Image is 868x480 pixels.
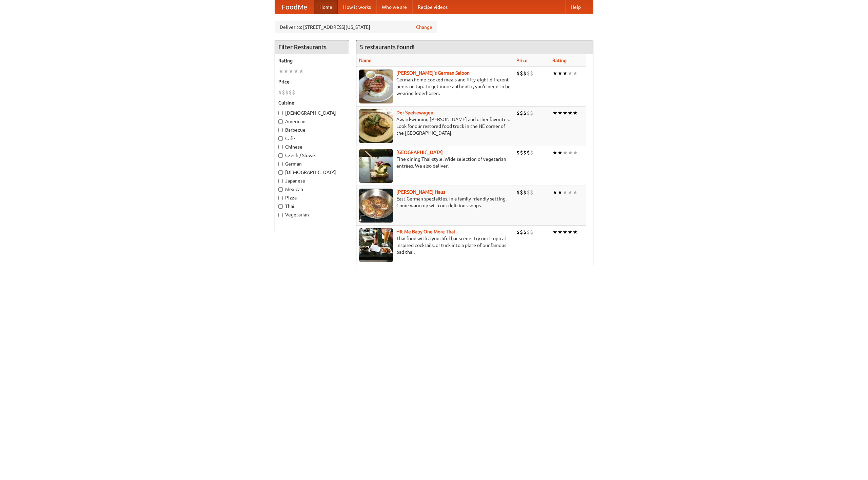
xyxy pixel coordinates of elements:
h5: Cuisine [278,99,346,106]
li: $ [530,189,533,196]
li: ★ [563,228,568,236]
li: $ [523,189,527,196]
li: $ [516,189,520,196]
input: [DEMOGRAPHIC_DATA] [278,170,283,175]
a: [PERSON_NAME]'s German Saloon [396,70,470,76]
label: Czech / Slovak [278,152,346,159]
li: ★ [557,228,563,236]
input: Barbecue [278,128,283,132]
label: Chinese [278,143,346,150]
input: Thai [278,204,283,209]
input: German [278,162,283,166]
li: $ [516,149,520,156]
li: ★ [568,189,573,196]
li: ★ [568,70,573,77]
li: ★ [552,70,557,77]
label: Mexican [278,186,346,193]
li: $ [282,89,285,96]
li: ★ [557,109,563,117]
img: speisewagen.jpg [359,109,393,143]
li: $ [527,189,530,196]
img: satay.jpg [359,149,393,183]
a: Der Speisewagen [396,110,433,115]
li: ★ [573,228,578,236]
input: Pizza [278,196,283,200]
li: ★ [552,189,557,196]
li: ★ [289,68,294,75]
li: ★ [557,149,563,156]
li: ★ [563,109,568,117]
li: $ [530,149,533,156]
li: $ [516,70,520,77]
li: $ [516,109,520,117]
p: East German specialties, in a family-friendly setting. Come warm up with our delicious soups. [359,195,511,209]
li: $ [278,89,282,96]
li: $ [516,228,520,236]
li: ★ [573,189,578,196]
li: $ [520,149,523,156]
li: $ [530,70,533,77]
li: $ [520,189,523,196]
li: ★ [563,189,568,196]
li: $ [520,70,523,77]
a: Change [416,24,432,31]
li: ★ [552,228,557,236]
li: $ [520,228,523,236]
a: Name [359,58,372,63]
li: $ [285,89,289,96]
label: German [278,160,346,167]
a: Home [314,0,338,14]
a: Help [565,0,586,14]
li: $ [523,109,527,117]
input: Mexican [278,187,283,192]
li: $ [520,109,523,117]
h5: Price [278,78,346,85]
li: ★ [557,189,563,196]
a: Hit Me Baby One More Thai [396,229,455,234]
li: $ [527,149,530,156]
a: How it works [338,0,376,14]
label: [DEMOGRAPHIC_DATA] [278,110,346,116]
li: $ [527,228,530,236]
li: ★ [568,228,573,236]
p: German home-cooked meals and fifty-eight different beers on tap. To get more authentic, you'd nee... [359,76,511,97]
label: [DEMOGRAPHIC_DATA] [278,169,346,176]
li: $ [523,70,527,77]
li: $ [523,228,527,236]
li: ★ [563,149,568,156]
a: Who we are [376,0,412,14]
a: Price [516,58,528,63]
li: $ [523,149,527,156]
div: Deliver to: [STREET_ADDRESS][US_STATE] [275,21,437,33]
a: Rating [552,58,567,63]
li: ★ [573,109,578,117]
li: ★ [552,149,557,156]
li: ★ [294,68,299,75]
label: Japanese [278,177,346,184]
input: [DEMOGRAPHIC_DATA] [278,111,283,115]
li: ★ [278,68,283,75]
li: $ [530,228,533,236]
img: esthers.jpg [359,70,393,103]
h5: Rating [278,57,346,64]
input: American [278,119,283,124]
a: [PERSON_NAME] Haus [396,189,445,195]
a: [GEOGRAPHIC_DATA] [396,150,443,155]
li: ★ [573,149,578,156]
li: $ [289,89,292,96]
li: ★ [568,149,573,156]
li: ★ [283,68,289,75]
p: Fine dining Thai-style. Wide selection of vegetarian entrées. We also deliver. [359,156,511,169]
a: FoodMe [275,0,314,14]
p: Thai food with a youthful bar scene. Try our tropical inspired cocktails, or tuck into a plate of... [359,235,511,255]
label: Thai [278,203,346,210]
input: Chinese [278,145,283,149]
label: Vegetarian [278,211,346,218]
p: Award-winning [PERSON_NAME] and other favorites. Look for our restored food truck in the NE corne... [359,116,511,136]
img: babythai.jpg [359,228,393,262]
li: ★ [552,109,557,117]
